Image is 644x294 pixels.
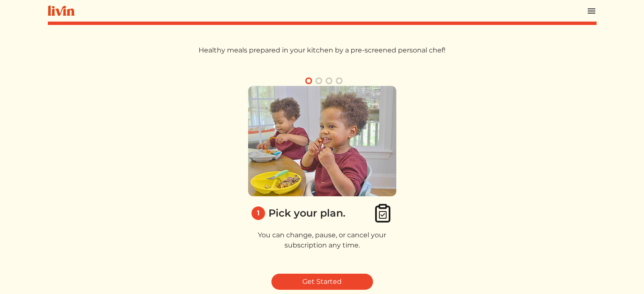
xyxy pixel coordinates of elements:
[248,230,396,250] p: You can change, pause, or cancel your subscription any time.
[248,86,396,196] img: 1_pick_plan-58eb60cc534f7a7539062c92543540e51162102f37796608976bb4e513d204c1.png
[271,274,373,290] a: Get Started
[268,206,345,221] div: Pick your plan.
[586,6,597,16] img: menu_hamburger-cb6d353cf0ecd9f46ceae1c99ecbeb4a00e71ca567a856bd81f57e9d8c17bb26.svg
[185,45,459,55] p: Healthy meals prepared in your kitchen by a pre-screened personal chef!
[252,206,265,220] div: 1
[373,203,393,223] img: clipboard_check-4e1afea9aecc1d71a83bd71232cd3fbb8e4b41c90a1eb376bae1e516b9241f3c.svg
[48,5,75,16] img: livin-logo-a0d97d1a881af30f6274990eb6222085a2533c92bbd1e4f22c21b4f0d0e3210c.svg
